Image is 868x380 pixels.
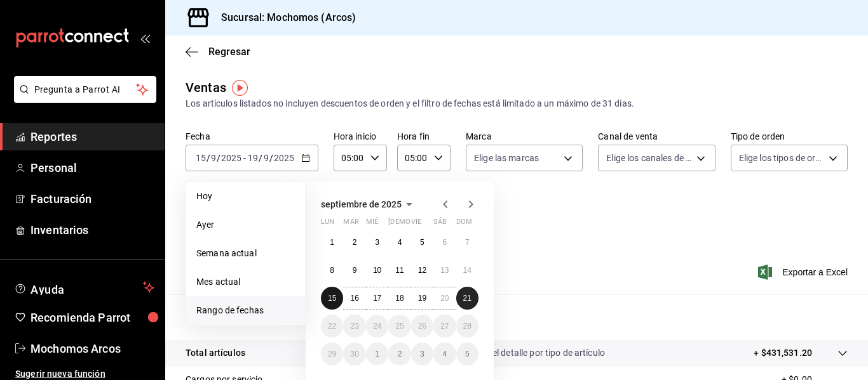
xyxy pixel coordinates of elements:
button: 26 de septiembre de 2025 [411,315,433,337]
button: 7 de septiembre de 2025 [456,231,478,254]
span: Mes actual [196,275,295,289]
span: Recomienda Parrot [31,309,154,326]
input: ---- [220,153,242,163]
abbr: 5 de septiembre de 2025 [420,238,424,247]
abbr: 15 de septiembre de 2025 [328,294,336,303]
abbr: 13 de septiembre de 2025 [440,266,449,275]
button: septiembre de 2025 [321,197,417,212]
input: ---- [273,153,295,163]
label: Hora fin [397,132,451,141]
input: -- [247,153,259,163]
abbr: 8 de septiembre de 2025 [330,266,334,275]
input: -- [210,153,217,163]
abbr: 2 de septiembre de 2025 [353,238,357,247]
button: 3 de octubre de 2025 [411,343,433,365]
abbr: 12 de septiembre de 2025 [418,266,426,275]
span: Ayer [196,218,295,232]
button: 22 de septiembre de 2025 [321,315,343,337]
abbr: 26 de septiembre de 2025 [418,322,426,331]
button: 6 de septiembre de 2025 [433,231,456,254]
abbr: 16 de septiembre de 2025 [350,294,358,303]
abbr: 30 de septiembre de 2025 [350,350,358,358]
span: - [243,153,246,163]
abbr: 4 de octubre de 2025 [442,350,447,358]
abbr: 2 de octubre de 2025 [398,350,402,358]
p: + $431,531.20 [754,346,812,360]
abbr: domingo [456,218,472,231]
abbr: 9 de septiembre de 2025 [353,266,357,275]
span: Facturación [31,190,154,207]
abbr: 5 de octubre de 2025 [465,350,470,358]
button: 15 de septiembre de 2025 [321,287,343,310]
abbr: 18 de septiembre de 2025 [395,294,403,303]
abbr: 11 de septiembre de 2025 [395,266,403,275]
button: 13 de septiembre de 2025 [433,259,456,282]
abbr: 22 de septiembre de 2025 [328,322,336,331]
abbr: 10 de septiembre de 2025 [373,266,381,275]
abbr: martes [343,218,358,231]
button: 28 de septiembre de 2025 [456,315,478,337]
span: / [217,153,220,163]
input: -- [263,153,269,163]
abbr: lunes [321,218,334,231]
label: Canal de venta [598,132,715,141]
span: / [259,153,262,163]
abbr: 19 de septiembre de 2025 [418,294,426,303]
button: 30 de septiembre de 2025 [343,343,365,365]
button: 4 de septiembre de 2025 [388,231,410,254]
span: Mochomos Arcos [31,340,154,357]
button: 21 de septiembre de 2025 [456,287,478,310]
abbr: miércoles [366,218,378,231]
button: 12 de septiembre de 2025 [411,259,433,282]
h3: Sucursal: Mochomos (Arcos) [211,10,356,25]
button: 10 de septiembre de 2025 [366,259,388,282]
button: Pregunta a Parrot AI [14,76,156,103]
button: 1 de septiembre de 2025 [321,231,343,254]
abbr: 1 de septiembre de 2025 [330,238,334,247]
abbr: jueves [388,218,463,231]
button: 11 de septiembre de 2025 [388,259,410,282]
abbr: 28 de septiembre de 2025 [463,322,471,331]
button: 19 de septiembre de 2025 [411,287,433,310]
button: 8 de septiembre de 2025 [321,259,343,282]
button: 23 de septiembre de 2025 [343,315,365,337]
label: Marca [466,132,583,141]
span: Personal [31,159,154,176]
span: Ayuda [31,280,138,295]
span: Rango de fechas [196,304,295,317]
button: 16 de septiembre de 2025 [343,287,365,310]
p: Total artículos [186,346,245,360]
label: Tipo de orden [731,132,848,141]
span: septiembre de 2025 [321,199,402,209]
button: 5 de septiembre de 2025 [411,231,433,254]
abbr: 20 de septiembre de 2025 [440,294,449,303]
abbr: 27 de septiembre de 2025 [440,322,449,331]
abbr: 23 de septiembre de 2025 [350,322,358,331]
input: -- [195,153,207,163]
label: Fecha [186,132,318,141]
abbr: 3 de septiembre de 2025 [375,238,379,247]
button: 20 de septiembre de 2025 [433,287,456,310]
button: 18 de septiembre de 2025 [388,287,410,310]
button: Exportar a Excel [761,265,848,280]
span: Semana actual [196,247,295,260]
abbr: 25 de septiembre de 2025 [395,322,403,331]
span: Elige los canales de venta [606,152,691,164]
span: Pregunta a Parrot AI [34,83,137,96]
abbr: 21 de septiembre de 2025 [463,294,471,303]
span: Inventarios [31,221,154,239]
button: 2 de octubre de 2025 [388,343,410,365]
abbr: 7 de septiembre de 2025 [465,238,470,247]
abbr: 24 de septiembre de 2025 [373,322,381,331]
div: Los artículos listados no incluyen descuentos de orden y el filtro de fechas está limitado a un m... [186,97,848,110]
abbr: viernes [411,218,421,231]
span: / [207,153,210,163]
button: 17 de septiembre de 2025 [366,287,388,310]
button: 27 de septiembre de 2025 [433,315,456,337]
span: / [269,153,273,163]
button: 5 de octubre de 2025 [456,343,478,365]
button: 14 de septiembre de 2025 [456,259,478,282]
img: Tooltip marker [232,80,248,96]
button: 25 de septiembre de 2025 [388,315,410,337]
